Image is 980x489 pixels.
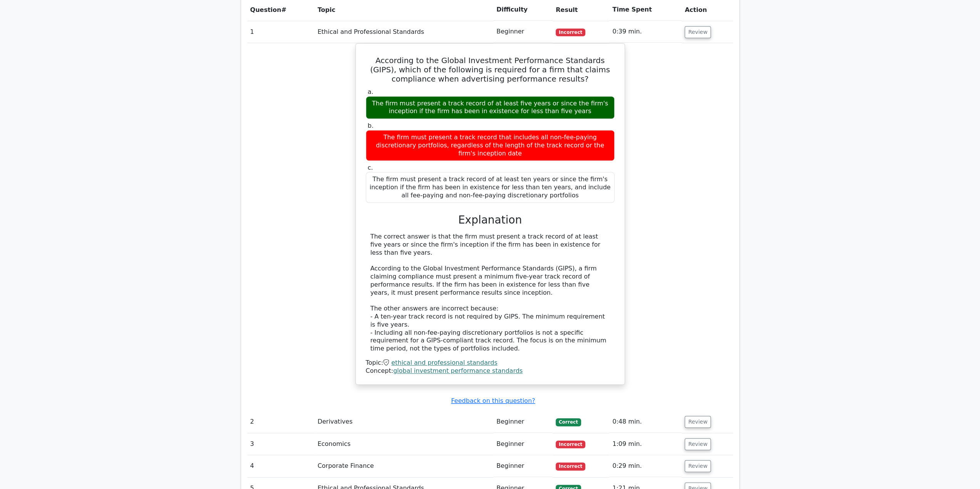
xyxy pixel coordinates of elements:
span: Incorrect [556,441,585,448]
td: Corporate Finance [315,455,493,477]
td: Derivatives [315,411,493,433]
div: The firm must present a track record of at least five years or since the firm's inception if the ... [366,96,615,119]
span: Incorrect [556,462,585,470]
span: Correct [556,418,581,426]
a: global investment performance standards [393,367,523,374]
span: c. [368,164,373,171]
td: Economics [315,433,493,455]
td: Ethical and Professional Standards [315,21,493,43]
td: 4 [247,455,315,477]
td: 0:39 min. [609,21,682,43]
div: The firm must present a track record that includes all non-fee-paying discretionary portfolios, r... [366,130,615,161]
a: ethical and professional standards [391,359,497,366]
button: Review [685,26,711,38]
span: Incorrect [556,28,585,36]
a: Feedback on this question? [451,397,535,404]
td: Beginner [493,455,553,477]
span: b. [368,122,374,129]
td: 1 [247,21,315,43]
td: 0:48 min. [609,411,682,433]
td: Beginner [493,21,553,43]
button: Review [685,416,711,428]
div: The correct answer is that the firm must present a track record of at least five years or since t... [370,233,610,353]
td: 2 [247,411,315,433]
h3: Explanation [370,214,610,227]
span: Question [250,6,281,13]
button: Review [685,460,711,472]
td: 1:09 min. [609,433,682,455]
span: a. [368,88,374,95]
div: The firm must present a track record of at least ten years or since the firm's inception if the f... [366,172,615,203]
td: Beginner [493,411,553,433]
td: 0:29 min. [609,455,682,477]
td: 3 [247,433,315,455]
td: Beginner [493,433,553,455]
div: Concept: [366,367,615,375]
h5: According to the Global Investment Performance Standards (GIPS), which of the following is requir... [365,56,615,83]
button: Review [685,438,711,450]
div: Topic: [366,359,615,367]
